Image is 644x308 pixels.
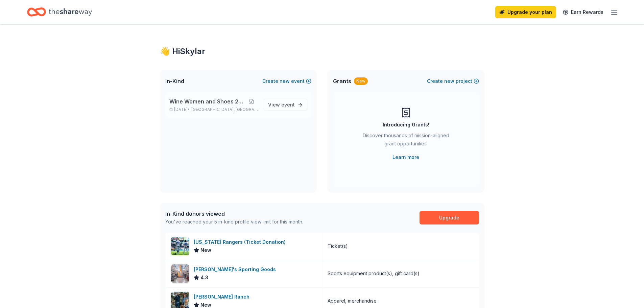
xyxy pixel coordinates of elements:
[328,242,348,250] div: Ticket(s)
[165,218,303,226] div: You've reached your 5 in-kind profile view limit for this month.
[354,77,368,85] div: New
[27,4,92,20] a: Home
[360,132,452,150] div: Discover thousands of mission-aligned grant opportunities.
[165,77,184,85] span: In-Kind
[165,210,303,218] div: In-Kind donors viewed
[169,107,258,112] p: [DATE] •
[333,77,351,85] span: Grants
[200,246,211,254] span: New
[194,293,252,301] div: [PERSON_NAME] Ranch
[427,77,479,85] button: Createnewproject
[171,264,189,283] img: Image for Dick's Sporting Goods
[392,153,419,161] a: Learn more
[383,121,429,129] div: Introducing Grants!
[264,99,307,111] a: View event
[495,6,556,18] a: Upgrade your plan
[169,97,245,105] span: Wine Women and Shoes 2025
[191,107,258,112] span: [GEOGRAPHIC_DATA], [GEOGRAPHIC_DATA]
[444,77,454,85] span: new
[328,269,420,278] div: Sports equipment product(s), gift card(s)
[420,211,479,224] a: Upgrade
[171,237,189,255] img: Image for Texas Rangers (Ticket Donation)
[280,77,290,85] span: new
[160,46,484,57] div: 👋 Hi Skylar
[328,297,377,305] div: Apparel, merchandise
[281,102,295,108] span: event
[200,274,208,282] span: 4.3
[194,238,288,246] div: [US_STATE] Rangers (Ticket Donation)
[559,6,607,18] a: Earn Rewards
[262,77,311,85] button: Createnewevent
[268,101,295,109] span: View
[194,265,279,274] div: [PERSON_NAME]'s Sporting Goods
